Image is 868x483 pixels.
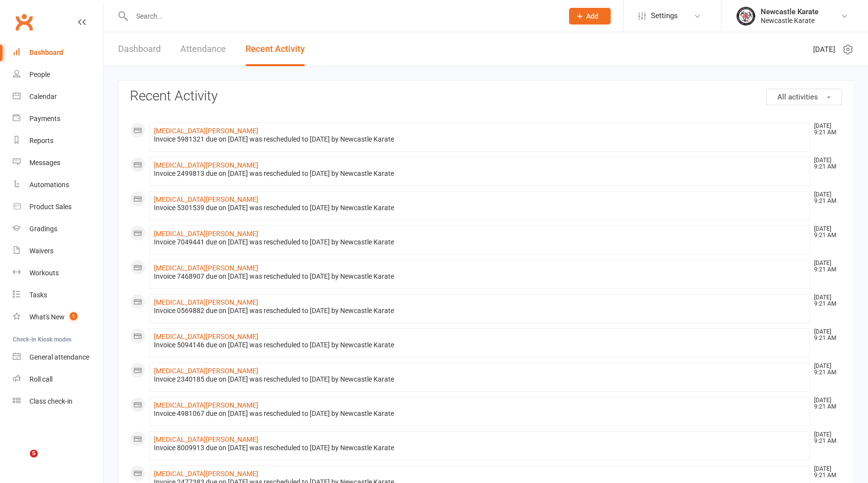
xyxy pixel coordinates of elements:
a: [MEDICAL_DATA][PERSON_NAME] [154,435,258,443]
div: Invoice 8009913 due on [DATE] was rescheduled to [DATE] by Newcastle Karate [154,444,805,452]
div: Waivers [29,247,53,255]
time: [DATE] 9:21 AM [809,294,842,307]
a: [MEDICAL_DATA][PERSON_NAME] [154,470,258,478]
div: Automations [29,181,69,189]
a: Dashboard [118,32,161,66]
div: Dashboard [29,48,63,56]
a: [MEDICAL_DATA][PERSON_NAME] [154,127,258,135]
a: Dashboard [13,42,103,64]
div: Invoice 4981067 due on [DATE] was rescheduled to [DATE] by Newcastle Karate [154,410,805,418]
div: Class check-in [29,397,73,405]
span: Settings [651,5,678,27]
time: [DATE] 9:21 AM [809,192,842,204]
a: Messages [13,152,103,174]
time: [DATE] 9:21 AM [809,226,842,239]
span: Add [586,12,598,20]
div: People [29,71,50,78]
time: [DATE] 9:21 AM [809,363,842,376]
a: What's New1 [13,306,103,328]
div: Newcastle Karate [761,7,818,16]
time: [DATE] 9:21 AM [809,466,842,479]
a: [MEDICAL_DATA][PERSON_NAME] [154,333,258,340]
a: [MEDICAL_DATA][PERSON_NAME] [154,195,258,203]
button: Add [569,8,611,24]
a: Tasks [13,284,103,306]
a: Clubworx [12,10,36,34]
time: [DATE] 9:21 AM [809,123,842,136]
a: [MEDICAL_DATA][PERSON_NAME] [154,230,258,238]
button: All activities [766,89,842,105]
span: 5 [30,450,38,458]
a: Payments [13,108,103,130]
time: [DATE] 9:21 AM [809,397,842,410]
time: [DATE] 9:21 AM [809,260,842,273]
a: [MEDICAL_DATA][PERSON_NAME] [154,367,258,375]
a: Reports [13,130,103,152]
div: Invoice 5981321 due on [DATE] was rescheduled to [DATE] by Newcastle Karate [154,135,805,144]
div: Messages [29,159,60,167]
div: Gradings [29,225,57,233]
time: [DATE] 9:21 AM [809,432,842,444]
div: Tasks [29,291,47,299]
img: thumb_image1757378539.png [736,6,756,26]
a: Roll call [13,368,103,390]
h3: Recent Activity [130,89,842,104]
a: Attendance [180,32,226,66]
a: Calendar [13,86,103,108]
a: Recent Activity [246,32,305,66]
div: Product Sales [29,203,72,211]
span: All activities [777,93,818,101]
div: Newcastle Karate [761,16,818,25]
div: Invoice 7468907 due on [DATE] was rescheduled to [DATE] by Newcastle Karate [154,272,805,281]
time: [DATE] 9:21 AM [809,329,842,341]
a: People [13,64,103,86]
a: Waivers [13,240,103,262]
div: Invoice 2499813 due on [DATE] was rescheduled to [DATE] by Newcastle Karate [154,169,805,178]
span: [DATE] [813,44,835,55]
div: Invoice 5094146 due on [DATE] was rescheduled to [DATE] by Newcastle Karate [154,341,805,349]
a: [MEDICAL_DATA][PERSON_NAME] [154,298,258,306]
time: [DATE] 9:21 AM [809,157,842,170]
div: Calendar [29,93,57,100]
a: Class kiosk mode [13,390,103,412]
div: Invoice 0569882 due on [DATE] was rescheduled to [DATE] by Newcastle Karate [154,307,805,315]
div: Workouts [29,269,59,277]
input: Search... [129,9,556,23]
a: General attendance kiosk mode [13,346,103,368]
a: Automations [13,174,103,196]
div: Invoice 7049441 due on [DATE] was rescheduled to [DATE] by Newcastle Karate [154,238,805,246]
div: Payments [29,115,60,122]
span: 1 [70,312,77,320]
div: Reports [29,137,53,145]
div: Roll call [29,375,52,383]
a: Gradings [13,218,103,240]
div: Invoice 2340185 due on [DATE] was rescheduled to [DATE] by Newcastle Karate [154,375,805,384]
div: General attendance [29,353,89,361]
a: Product Sales [13,196,103,218]
a: [MEDICAL_DATA][PERSON_NAME] [154,161,258,169]
a: [MEDICAL_DATA][PERSON_NAME] [154,264,258,272]
a: Workouts [13,262,103,284]
div: Invoice 5301539 due on [DATE] was rescheduled to [DATE] by Newcastle Karate [154,204,805,212]
a: [MEDICAL_DATA][PERSON_NAME] [154,401,258,409]
iframe: Intercom live chat [10,450,33,473]
div: What's New [29,313,65,321]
